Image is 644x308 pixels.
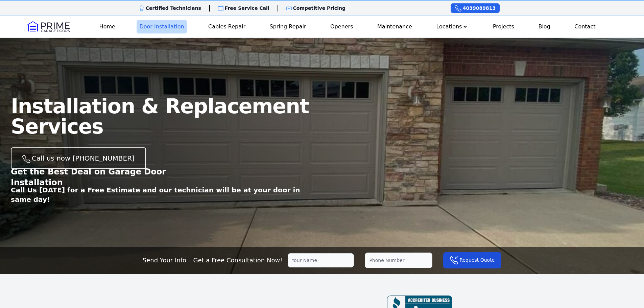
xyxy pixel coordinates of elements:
[27,21,70,32] img: Logo
[143,256,283,265] p: Send Your Info – Get a Free Consultation Now!
[97,20,118,33] a: Home
[535,20,553,33] a: Blog
[267,20,309,33] a: Spring Repair
[433,20,471,33] button: Locations
[490,20,517,33] a: Projects
[443,252,501,268] button: Request Quote
[288,253,354,267] input: Your Name
[451,3,500,13] a: 4039089813
[11,147,146,169] a: Call us now [PHONE_NUMBER]
[293,5,346,11] p: Competitive Pricing
[328,20,356,33] a: Openers
[225,5,269,11] p: Free Service Call
[572,20,598,33] a: Contact
[206,20,248,33] a: Cables Repair
[365,253,432,268] input: Phone Number
[146,5,201,11] p: Certified Technicians
[11,94,309,138] span: Installation & Replacement Services
[11,166,206,188] p: Get the Best Deal on Garage Door Installation
[375,20,415,33] a: Maintenance
[11,185,322,204] p: Call Us [DATE] for a Free Estimate and our technician will be at your door in same day!
[137,20,187,33] a: Door Installation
